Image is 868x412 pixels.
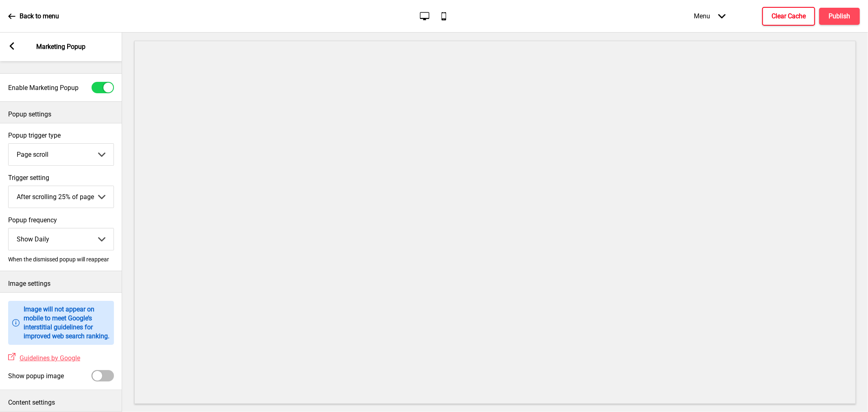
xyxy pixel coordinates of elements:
[24,305,110,341] p: Image will not appear on mobile to meet Google’s interstitial guidelines for improved web search ...
[8,279,114,288] p: Image settings
[37,42,86,51] p: Marketing Popup
[8,372,64,380] label: Show popup image
[8,110,114,119] p: Popup settings
[20,12,59,21] p: Back to menu
[134,41,856,404] iframe: To enrich screen reader interactions, please activate Accessibility in Grammarly extension settings
[8,256,114,263] p: When the dismissed popup will reappear
[15,354,80,362] a: Guidelines by Google
[8,174,114,182] label: Trigger setting
[8,398,114,407] p: Content settings
[8,84,79,92] label: Enable Marketing Popup
[762,7,815,26] button: Clear Cache
[772,12,806,21] h4: Clear Cache
[8,131,114,139] label: Popup trigger type
[686,4,734,28] div: Menu
[8,216,114,224] label: Popup frequency
[20,354,80,362] span: Guidelines by Google
[819,8,860,25] button: Publish
[8,5,59,27] a: Back to menu
[829,12,851,21] h4: Publish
